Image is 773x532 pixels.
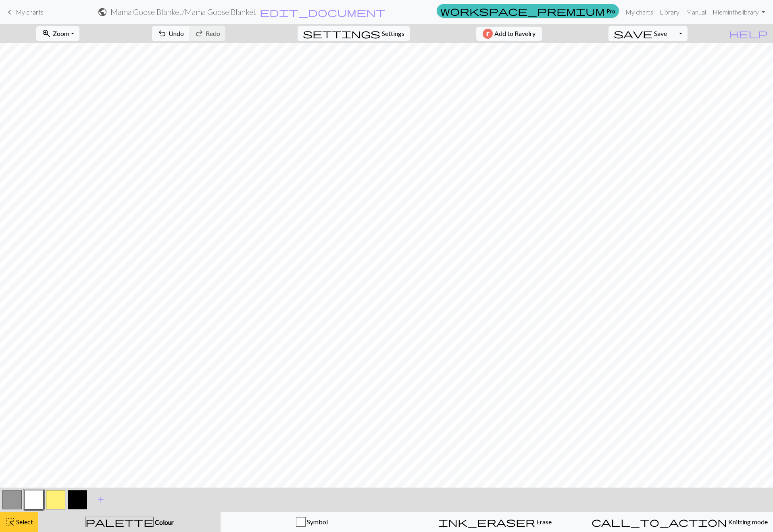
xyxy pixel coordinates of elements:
[476,27,542,41] button: Add to Ravelry
[440,5,605,17] span: workspace_premium
[5,516,15,528] span: highlight_alt
[608,26,673,41] button: Save
[592,516,727,528] span: call_to_action
[303,28,380,39] span: settings
[169,29,184,37] span: Undo
[437,4,619,18] a: Pro
[96,494,106,505] span: add
[727,518,768,526] span: Knitting mode
[221,512,404,532] button: Symbol
[85,516,153,528] span: palette
[157,28,167,39] span: undo
[306,518,328,526] span: Symbol
[298,26,410,41] button: SettingsSettings
[403,512,586,532] button: Erase
[494,29,535,39] span: Add to Ravelry
[16,8,44,16] span: My charts
[110,7,256,17] h2: Mama Goose Blanket / Mama Goose Blanket
[622,4,656,20] a: My charts
[5,6,15,18] span: keyboard_arrow_left
[656,4,683,20] a: Library
[586,512,773,532] button: Knitting mode
[303,29,380,38] i: Settings
[614,28,652,39] span: save
[152,26,190,41] button: Undo
[729,28,768,39] span: help
[382,29,404,38] span: Settings
[483,29,493,39] img: Ravelry
[438,516,535,528] span: ink_eraser
[38,512,221,532] button: Colour
[709,4,768,20] a: Hieminthelibrary
[154,518,174,526] span: Colour
[535,518,552,526] span: Erase
[683,4,709,20] a: Manual
[42,28,51,39] span: zoom_in
[15,518,33,526] span: Select
[260,6,385,18] span: edit_document
[53,29,69,37] span: Zoom
[98,6,107,18] span: public
[36,26,79,41] button: Zoom
[654,29,667,37] span: Save
[5,5,44,19] a: My charts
